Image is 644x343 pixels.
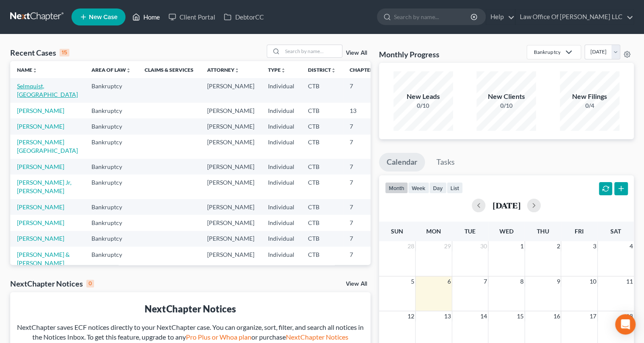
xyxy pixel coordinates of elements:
a: View All [346,50,367,56]
td: Individual [261,199,301,215]
i: unfold_more [32,68,37,73]
span: 18 [625,311,634,321]
td: Individual [261,103,301,118]
td: Bankruptcy [85,78,138,102]
td: Individual [261,135,301,159]
button: month [385,182,408,194]
span: 11 [625,276,634,287]
td: 13 [343,103,385,118]
td: Individual [261,247,301,271]
input: Search by name... [282,45,342,57]
div: Recent Cases [10,48,69,58]
a: [PERSON_NAME] & [PERSON_NAME] [17,251,70,267]
td: 7 [343,215,385,231]
td: 7 [343,199,385,215]
td: Individual [261,159,301,174]
td: 7 [343,135,385,159]
span: 29 [443,241,452,251]
td: [PERSON_NAME] [200,199,261,215]
a: Area of Lawunfold_more [91,67,131,73]
td: CTB [301,174,343,199]
td: CTB [301,231,343,247]
div: NextChapter Notices [17,302,364,315]
a: DebtorCC [219,9,268,25]
input: Search by name... [394,9,472,25]
td: Individual [261,78,301,102]
a: View All [346,281,367,287]
td: Individual [261,215,301,231]
span: Wed [499,228,513,235]
td: Bankruptcy [85,231,138,247]
i: unfold_more [331,68,336,73]
button: list [447,182,463,194]
span: 3 [592,241,597,251]
a: [PERSON_NAME] [17,107,64,114]
span: 15 [516,311,524,321]
span: 28 [407,241,415,251]
div: Open Intercom Messenger [615,314,635,335]
a: Nameunfold_more [17,67,37,73]
button: day [429,182,447,194]
span: 16 [552,311,561,321]
span: 30 [479,241,488,251]
td: Individual [261,118,301,134]
span: 8 [519,276,524,287]
span: 5 [410,276,415,287]
a: [PERSON_NAME] [17,163,64,170]
td: CTB [301,247,343,271]
td: [PERSON_NAME] [200,159,261,174]
td: Bankruptcy [85,174,138,199]
td: CTB [301,199,343,215]
td: [PERSON_NAME] [200,247,261,271]
div: NextChapter Notices [10,278,94,289]
td: [PERSON_NAME] [200,78,261,102]
span: 9 [556,276,561,287]
span: Tue [464,228,476,235]
button: week [408,182,429,194]
i: unfold_more [281,68,286,73]
span: Fri [575,228,584,235]
div: New Leads [393,92,453,101]
td: Bankruptcy [85,159,138,174]
span: 1 [519,241,524,251]
span: 13 [443,311,452,321]
td: CTB [301,159,343,174]
a: [PERSON_NAME] [17,235,64,242]
td: Bankruptcy [85,215,138,231]
span: 10 [589,276,597,287]
span: Thu [537,228,549,235]
td: [PERSON_NAME] [200,103,261,118]
td: [PERSON_NAME] [200,118,261,134]
a: Districtunfold_more [308,67,336,73]
a: Home [128,9,164,25]
div: 0/10 [476,101,536,110]
a: [PERSON_NAME] [17,203,64,211]
td: 7 [343,231,385,247]
a: Pro Plus or Whoa plan [185,333,251,341]
div: New Filings [560,92,619,101]
a: [PERSON_NAME] [17,219,64,226]
a: Help [486,9,515,25]
a: [PERSON_NAME] [17,123,64,130]
span: 6 [447,276,452,287]
td: 7 [343,159,385,174]
a: [PERSON_NAME] Jr, [PERSON_NAME] [17,179,71,194]
i: unfold_more [126,68,131,73]
td: 7 [343,247,385,271]
td: CTB [301,103,343,118]
td: 7 [343,174,385,199]
td: CTB [301,215,343,231]
span: Mon [426,228,441,235]
div: 0 [86,280,94,287]
a: Attorneyunfold_more [207,67,239,73]
a: Calendar [379,153,425,171]
span: 2 [556,241,561,251]
a: Chapterunfold_more [350,67,379,73]
span: 17 [589,311,597,321]
td: [PERSON_NAME] [200,135,261,159]
h3: Monthly Progress [379,49,439,59]
span: Sun [391,228,403,235]
td: [PERSON_NAME] [200,231,261,247]
td: Bankruptcy [85,199,138,215]
span: 14 [479,311,488,321]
